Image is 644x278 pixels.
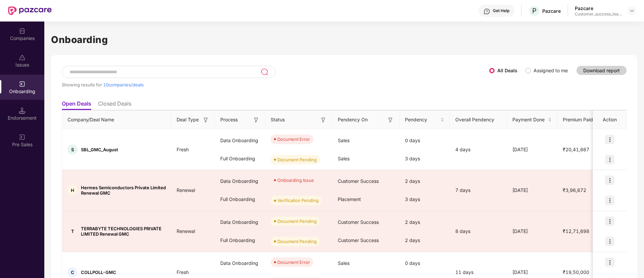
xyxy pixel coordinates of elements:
[484,8,490,15] img: svg+xml;base64,PHN2ZyBpZD0iSGVscC0zMngzMiIgeG1sbnM9Imh0dHA6Ly93d3cudzMub3JnLzIwMDAvc3ZnIiB3aWR0aD...
[338,260,350,266] span: Sales
[507,111,557,129] th: Payment Done
[557,147,595,152] span: ₹20,41,667
[19,54,26,61] img: svg+xml;base64,PHN2ZyBpZD0iSXNzdWVzX2Rpc2FibGVkIiB4bWxucz0iaHR0cDovL3d3dy53My5vcmcvMjAwMC9zdmciIH...
[277,218,317,225] div: Document Pending
[171,147,194,152] span: Fresh
[629,8,635,13] img: svg+xml;base64,PHN2ZyBpZD0iRHJvcGRvd24tMzJ4MzIiIHhtbG5zPSJodHRwOi8vd3d3LnczLm9yZy8yMDAwL3N2ZyIgd2...
[605,155,614,164] img: icon
[320,117,327,123] img: svg+xml;base64,PHN2ZyB3aWR0aD0iMTYiIGhlaWdodD0iMTYiIHZpZXdCb3g9IjAgMCAxNiAxNiIgZmlsbD0ibm9uZSIgeG...
[62,100,91,110] li: Open Deals
[98,100,131,110] li: Closed Deals
[19,134,26,141] img: svg+xml;base64,PHN2ZyB3aWR0aD0iMjAiIGhlaWdodD0iMjAiIHZpZXdCb3g9IjAgMCAyMCAyMCIgZmlsbD0ibm9uZSIgeG...
[271,116,285,123] span: Status
[400,111,450,129] th: Pendency
[542,8,561,14] div: Pazcare
[202,117,209,123] img: svg+xml;base64,PHN2ZyB3aWR0aD0iMTYiIGhlaWdodD0iMTYiIHZpZXdCb3g9IjAgMCAxNiAxNiIgZmlsbD0ibm9uZSIgeG...
[171,269,194,275] span: Fresh
[19,107,26,114] img: svg+xml;base64,PHN2ZyB3aWR0aD0iMTQuNSIgaGVpZ2h0PSIxNC41IiB2aWV3Qm94PSIwIDAgMTYgMTYiIGZpbGw9Im5vbm...
[67,185,78,195] div: H
[405,116,439,123] span: Pendency
[557,187,592,193] span: ₹3,96,672
[261,68,268,76] img: svg+xml;base64,PHN2ZyB3aWR0aD0iMjQiIGhlaWdodD0iMjUiIHZpZXdCb3g9IjAgMCAyNCAyNSIgZmlsbD0ibm9uZSIgeG...
[62,111,171,129] th: Company/Deal Name
[605,216,614,226] img: icon
[400,213,450,231] div: 2 days
[400,254,450,272] div: 0 days
[400,131,450,150] div: 0 days
[51,32,637,47] h1: Onboarding
[81,270,116,275] span: COLLPOLL-GMC
[103,82,144,87] span: 10 companies/deals
[507,228,557,235] div: [DATE]
[19,81,26,87] img: svg+xml;base64,PHN2ZyB3aWR0aD0iMjAiIGhlaWdodD0iMjAiIHZpZXdCb3g9IjAgMCAyMCAyMCIgZmlsbD0ibm9uZSIgeG...
[507,146,557,153] div: [DATE]
[575,5,622,11] div: Pazcare
[338,219,379,225] span: Customer Success
[277,177,314,184] div: Onboarding Issue
[277,136,310,143] div: Document Error
[557,269,595,275] span: ₹19,50,000
[215,190,265,208] div: Full Onboarding
[557,111,601,129] th: Premium Paid
[493,8,509,13] div: Get Help
[338,156,350,161] span: Sales
[215,150,265,168] div: Full Onboarding
[497,68,517,73] label: All Deals
[62,82,489,87] div: Showing results for
[277,259,310,266] div: Document Error
[605,135,614,144] img: icon
[215,172,265,190] div: Data Onboarding
[387,117,394,123] img: svg+xml;base64,PHN2ZyB3aWR0aD0iMTYiIGhlaWdodD0iMTYiIHZpZXdCb3g9IjAgMCAxNiAxNiIgZmlsbD0ibm9uZSIgeG...
[338,116,368,123] span: Pendency On
[81,185,166,196] span: Hermes Semiconductors Private Limited Renewal GMC
[507,269,557,276] div: [DATE]
[215,231,265,249] div: Full Onboarding
[277,197,319,204] div: Verification Pending
[593,111,627,129] th: Action
[338,178,379,184] span: Customer Success
[253,117,260,123] img: svg+xml;base64,PHN2ZyB3aWR0aD0iMTYiIGhlaWdodD0iMTYiIHZpZXdCb3g9IjAgMCAxNiAxNiIgZmlsbD0ibm9uZSIgeG...
[171,187,200,193] span: Renewal
[532,7,537,15] span: P
[605,196,614,205] img: icon
[534,68,568,73] label: Assigned to me
[177,116,199,123] span: Deal Type
[605,175,614,185] img: icon
[19,28,26,34] img: svg+xml;base64,PHN2ZyBpZD0iQ29tcGFuaWVzIiB4bWxucz0iaHR0cDovL3d3dy53My5vcmcvMjAwMC9zdmciIHdpZHRoPS...
[450,228,507,235] div: 8 days
[67,267,78,277] div: C
[400,190,450,208] div: 3 days
[605,257,614,267] img: icon
[171,228,200,234] span: Renewal
[215,213,265,231] div: Data Onboarding
[400,172,450,190] div: 2 days
[8,6,52,15] img: New Pazcare Logo
[507,187,557,194] div: [DATE]
[277,238,317,245] div: Document Pending
[400,150,450,168] div: 3 days
[338,237,379,243] span: Customer Success
[512,116,547,123] span: Payment Done
[81,147,118,152] span: SBL_GMC_August
[605,237,614,246] img: icon
[557,228,595,234] span: ₹12,71,698
[277,156,317,163] div: Document Pending
[450,111,507,129] th: Overall Pendency
[450,269,507,276] div: 11 days
[338,137,350,143] span: Sales
[450,187,507,194] div: 7 days
[220,116,238,123] span: Process
[577,66,627,75] button: Download report
[215,254,265,272] div: Data Onboarding
[81,226,166,237] span: TERRABYTE TECHNOLOGIES PRIVATE LIMITED Renewal GMC
[67,145,78,155] div: S
[450,146,507,153] div: 4 days
[338,196,361,202] span: Placement
[215,131,265,150] div: Data Onboarding
[67,226,78,236] div: T
[575,11,622,17] div: Customer_success_team_lead
[400,231,450,249] div: 2 days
